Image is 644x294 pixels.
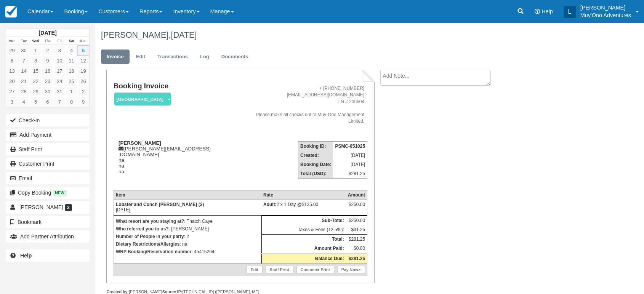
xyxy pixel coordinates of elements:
[18,97,30,107] a: 4
[333,169,367,179] td: $281.25
[6,230,90,243] button: Add Partner Attribution
[116,217,260,225] p: : Thatch Caye
[65,204,72,211] span: 2
[298,169,333,179] th: Total (USD):
[114,92,168,106] a: [GEOGRAPHIC_DATA]
[162,289,183,294] strong: Source IP:
[30,45,42,56] a: 1
[54,66,66,76] a: 17
[77,66,89,76] a: 19
[6,56,18,66] a: 6
[296,266,334,273] a: Customer Print
[30,37,42,45] th: Wed
[18,37,30,45] th: Tue
[54,56,66,66] a: 10
[116,225,260,233] p: : [PERSON_NAME]
[261,200,346,216] td: 2 x 1 Day @
[263,202,277,207] strong: Adult
[53,190,67,196] span: New
[247,266,263,273] a: Edit
[116,249,191,254] strong: WRP Booking/Reservation number
[30,66,42,76] a: 15
[19,204,63,210] span: [PERSON_NAME]
[42,76,53,86] a: 23
[18,76,30,86] a: 21
[6,76,18,86] a: 20
[77,97,89,107] a: 9
[116,240,260,248] p: : na
[30,97,42,107] a: 5
[6,158,90,170] a: Customer Print
[77,86,89,97] a: 2
[6,129,90,141] button: Add Payment
[77,45,89,56] a: 5
[77,37,89,45] th: Sun
[66,37,77,45] th: Sat
[171,30,197,40] span: [DATE]
[42,37,53,45] th: Thu
[348,202,365,213] div: $250.00
[6,37,18,45] th: Mon
[580,4,631,11] p: [PERSON_NAME]
[116,241,179,247] strong: Dietary Restrictions/Allergies
[116,234,184,239] strong: Number of People in your party
[216,50,254,64] a: Documents
[116,248,260,256] p: : 45415264
[6,45,18,56] a: 29
[18,66,30,76] a: 14
[333,160,367,169] td: [DATE]
[6,216,90,228] button: Bookmark
[261,225,346,235] td: Taxes & Fees (12.5%):
[42,66,53,76] a: 16
[346,244,367,254] td: $0.00
[130,50,151,64] a: Edit
[66,45,77,56] a: 4
[66,76,77,86] a: 25
[194,50,215,64] a: Log
[261,216,346,225] th: Sub-Total:
[42,86,53,97] a: 30
[54,76,66,86] a: 24
[346,225,367,235] td: $31.25
[541,8,553,14] span: Help
[298,160,333,169] th: Booking Date:
[6,249,90,262] a: Help
[114,140,244,184] div: [PERSON_NAME][EMAIL_ADDRESS][DOMAIN_NAME] na na na
[18,45,30,56] a: 30
[116,219,184,224] strong: What resort are you staying at?
[119,140,161,146] strong: [PERSON_NAME]
[261,254,346,264] th: Balance Due:
[6,172,90,184] button: Email
[114,82,244,90] h1: Booking Invoice
[42,56,53,66] a: 9
[30,76,42,86] a: 22
[54,86,66,97] a: 31
[54,45,66,56] a: 3
[302,202,318,207] span: $125.00
[333,151,367,160] td: [DATE]
[152,50,194,64] a: Transactions
[535,9,540,14] i: Help
[6,187,90,199] button: Copy Booking New
[261,235,346,244] th: Total:
[66,86,77,97] a: 1
[298,142,333,151] th: Booking ID:
[580,11,631,19] p: Muy'Ono Adventures
[30,86,42,97] a: 29
[18,86,30,97] a: 28
[6,97,18,107] a: 3
[30,56,42,66] a: 8
[77,56,89,66] a: 12
[101,30,573,40] h1: [PERSON_NAME],
[66,56,77,66] a: 11
[346,216,367,225] td: $250.00
[38,30,56,36] strong: [DATE]
[335,144,365,149] strong: PSMC-051025
[349,256,365,261] strong: $281.25
[54,97,66,107] a: 7
[346,190,367,200] th: Amount
[54,37,66,45] th: Fri
[116,226,169,232] strong: Who referred you to us?
[247,85,365,125] address: + [PHONE_NUMBER] [EMAIL_ADDRESS][DOMAIN_NAME] TIN # 206604 Please make all checks out to Muy-Ono ...
[564,6,576,18] div: L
